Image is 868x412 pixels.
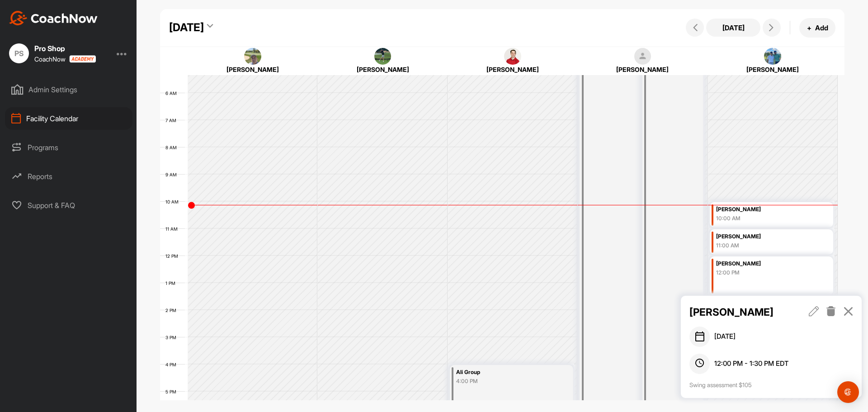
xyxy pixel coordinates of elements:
[5,136,132,159] div: Programs
[714,331,736,342] span: [DATE]
[69,55,96,63] img: CoachNow acadmey
[34,45,96,52] div: Pro Shop
[799,18,835,38] button: +Add
[160,308,185,313] div: 2 PM
[716,259,812,269] div: [PERSON_NAME]
[160,280,184,286] div: 1 PM
[764,48,781,65] img: square_4b407b35e989d55f3d3b224a3b9ffcf6.jpg
[456,377,552,385] div: 4:00 PM
[714,359,788,369] span: 12:00 PM - 1:30 PM EDT
[9,11,98,25] img: CoachNow
[160,172,186,177] div: 9 AM
[689,304,791,320] p: [PERSON_NAME]
[504,48,521,65] img: square_d106af1cbb243ddbf65b256467a49084.jpg
[589,65,696,74] div: [PERSON_NAME]
[329,65,436,74] div: [PERSON_NAME]
[160,389,185,394] div: 5 PM
[34,55,96,63] div: CoachNow
[716,242,812,250] div: 11:00 AM
[5,78,132,101] div: Admin Settings
[160,362,185,367] div: 4 PM
[706,19,760,37] button: [DATE]
[716,232,812,242] div: [PERSON_NAME]
[716,214,812,223] div: 10:00 AM
[5,165,132,188] div: Reports
[160,118,185,123] div: 7 AM
[160,226,187,232] div: 11 AM
[244,48,261,65] img: square_35322a8c203840fbb0b11e7a66f8ca14.jpg
[160,335,185,340] div: 3 PM
[160,253,187,259] div: 12 PM
[5,194,132,217] div: Support & FAQ
[459,65,566,74] div: [PERSON_NAME]
[837,381,859,403] div: Open Intercom Messenger
[807,23,811,33] span: +
[716,204,812,215] div: [PERSON_NAME]
[5,107,132,130] div: Facility Calendar
[169,19,204,36] div: [DATE]
[456,367,552,378] div: Ali Group
[160,145,186,150] div: 8 AM
[160,90,186,96] div: 6 AM
[634,48,651,65] img: square_default-ef6cabf814de5a2bf16c804365e32c732080f9872bdf737d349900a9daf73cf9.png
[374,48,392,65] img: square_1ba95a1c99e6952c22ea10d324b08980.jpg
[160,199,188,204] div: 10 AM
[689,381,854,390] div: Swing assessment $105
[719,65,826,74] div: [PERSON_NAME]
[199,65,307,74] div: [PERSON_NAME]
[716,269,812,277] div: 12:00 PM
[9,43,29,63] div: PS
